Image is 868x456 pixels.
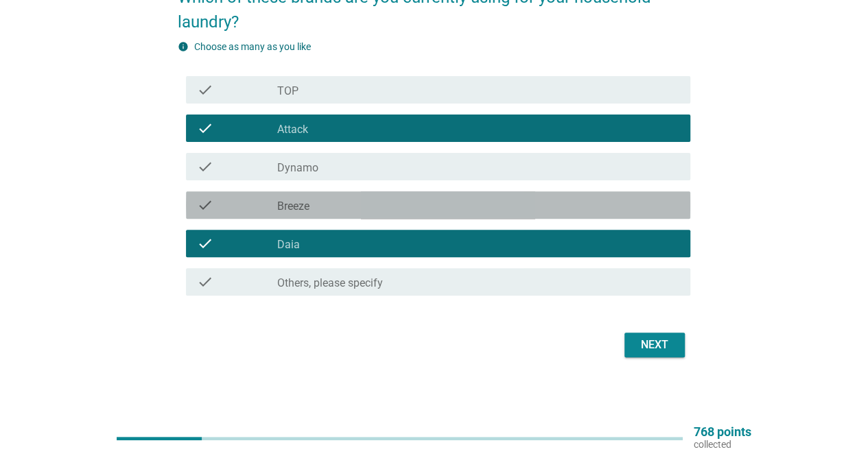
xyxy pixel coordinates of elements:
[197,82,213,98] i: check
[635,337,674,353] div: Next
[197,274,213,290] i: check
[197,197,213,213] i: check
[277,276,383,290] label: Others, please specify
[277,238,300,252] label: Daia
[277,123,308,136] label: Attack
[624,333,685,357] button: Next
[197,120,213,136] i: check
[694,438,751,451] p: collected
[197,158,213,175] i: check
[197,235,213,252] i: check
[277,84,298,98] label: TOP
[277,200,309,213] label: Breeze
[178,41,189,52] i: info
[277,161,318,175] label: Dynamo
[694,426,751,438] p: 768 points
[194,41,311,52] label: Choose as many as you like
